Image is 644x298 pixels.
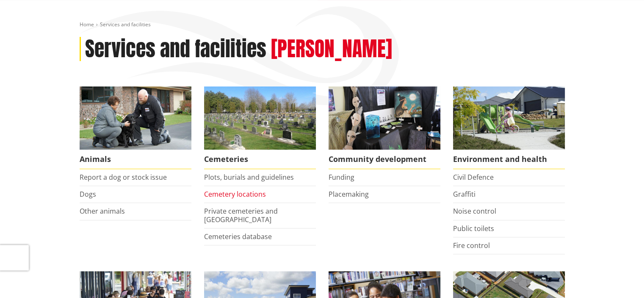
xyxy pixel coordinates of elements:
a: Waikato District Council Animal Control team Animals [80,86,191,169]
nav: breadcrumb [80,21,565,28]
h2: [PERSON_NAME] [271,37,392,61]
a: Civil Defence [453,173,494,182]
span: Animals [80,150,191,169]
a: Graffiti [453,189,475,199]
a: Home [80,21,94,28]
a: Other animals [80,206,125,216]
img: Matariki Travelling Suitcase Art Exhibition [329,86,440,150]
a: Noise control [453,206,496,216]
a: Cemetery locations [204,189,266,199]
a: New housing in Pokeno Environment and health [453,86,565,169]
span: Services and facilities [100,21,151,28]
h1: Services and facilities [85,37,266,61]
a: Placemaking [329,189,369,199]
a: Fire control [453,241,490,250]
span: Cemeteries [204,150,316,169]
span: Community development [329,150,440,169]
a: Huntly Cemetery Cemeteries [204,86,316,169]
iframe: Messenger Launcher [605,262,636,293]
a: Cemeteries database [204,232,272,241]
span: Environment and health [453,150,565,169]
img: Animal Control [80,86,191,150]
a: Matariki Travelling Suitcase Art Exhibition Community development [329,86,440,169]
img: Huntly Cemetery [204,86,316,150]
img: New housing in Pokeno [453,86,565,150]
a: Dogs [80,189,96,199]
a: Plots, burials and guidelines [204,173,294,182]
a: Private cemeteries and [GEOGRAPHIC_DATA] [204,206,278,224]
a: Report a dog or stock issue [80,173,167,182]
a: Funding [329,173,354,182]
a: Public toilets [453,224,494,233]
